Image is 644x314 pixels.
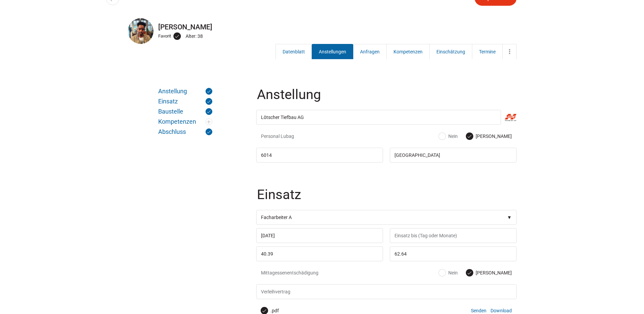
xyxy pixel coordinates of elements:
[312,44,353,59] a: Anstellungen
[186,32,205,41] div: Alter: 38
[386,44,430,59] a: Kompetenzen
[390,228,517,243] input: Einsatz bis (Tag oder Monate)
[353,44,387,59] a: Anfragen
[390,246,517,261] input: Tarif (Personal Lubag)
[158,128,212,135] a: Abschluss
[256,284,517,299] input: Verleihvertrag
[429,44,472,59] a: Einschätzung
[128,18,153,44] img: Z
[439,133,458,140] label: Nein
[128,23,517,31] h2: [PERSON_NAME]
[472,44,503,59] a: Termine
[466,269,512,276] label: [PERSON_NAME]
[256,110,501,125] input: Firma
[158,118,212,125] a: Kompetenzen
[256,148,383,163] input: Arbeitsort PLZ
[256,88,518,110] legend: Anstellung
[158,108,212,115] a: Baustelle
[261,269,344,276] span: Mittagessenentschädigung
[158,98,212,105] a: Einsatz
[158,88,212,95] a: Anstellung
[261,133,344,140] span: Personal Lubag
[276,44,312,59] a: Datenblatt
[256,188,518,210] legend: Einsatz
[439,269,458,276] label: Nein
[471,308,486,313] a: Senden
[256,246,383,261] input: Std. Lohn/Spesen
[256,228,383,243] input: Einsatz von (Tag oder Jahr)
[466,133,512,140] label: [PERSON_NAME]
[390,148,517,163] input: Arbeitsort Ort
[261,307,279,314] label: Lulay Hagos.pdf
[491,308,512,313] a: Download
